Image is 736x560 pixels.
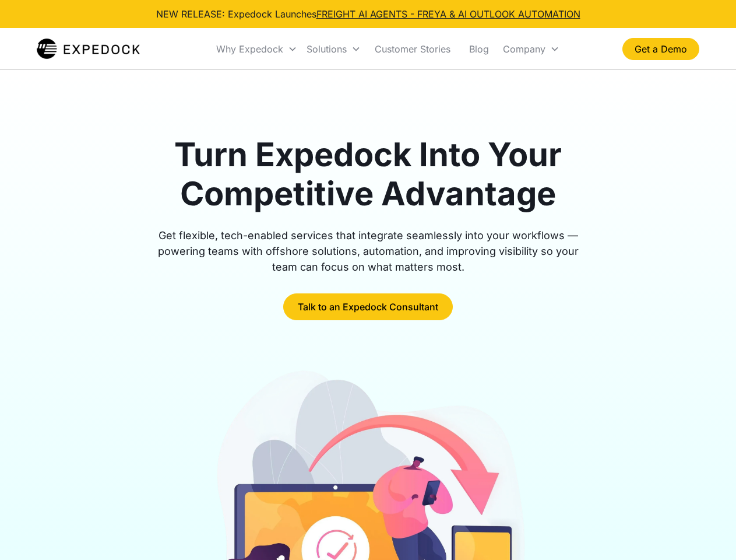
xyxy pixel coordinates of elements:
[365,29,460,69] a: Customer Stories
[156,7,580,21] div: NEW RELEASE: Expedock Launches
[460,29,498,69] a: Blog
[503,43,545,55] div: Company
[307,43,347,55] div: Solutions
[212,29,302,69] div: Why Expedock
[316,8,580,20] a: FREIGHT AI AGENTS - FREYA & AI OUTLOOK AUTOMATION
[145,135,592,213] h1: Turn Expedock Into Your Competitive Advantage
[302,29,365,69] div: Solutions
[37,37,140,61] a: home
[37,37,140,61] img: Expedock Logo
[622,38,699,60] a: Get a Demo
[145,228,592,275] div: Get flexible, tech-enabled services that integrate seamlessly into your workflows — powering team...
[283,293,453,320] a: Talk to an Expedock Consultant
[216,43,283,55] div: Why Expedock
[678,504,736,560] iframe: Chat Widget
[498,29,564,69] div: Company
